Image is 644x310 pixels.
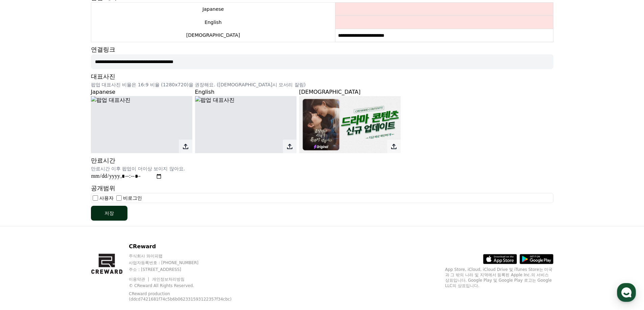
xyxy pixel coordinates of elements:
a: 대화 [45,214,87,231]
a: 개인정보처리방침 [152,277,185,282]
a: 이용약관 [129,277,150,282]
p: [DEMOGRAPHIC_DATA] [299,88,401,96]
p: CReward production (ddcd7421681f74c5b6b062331593122357f34cbc) [129,291,237,302]
span: 대화 [62,224,70,230]
p: Japanese [91,88,192,96]
p: 주식회사 와이피랩 [129,253,247,259]
p: CReward [129,243,247,251]
a: 홈 [2,214,45,231]
span: 설정 [104,224,113,229]
p: 연결링크 [91,45,553,54]
img: 팝업 대표사진 [195,96,296,153]
td: [DEMOGRAPHIC_DATA] [91,29,335,42]
img: 팝업 대표사진 [299,96,401,153]
td: English [91,16,335,29]
div: 저장 [104,210,114,217]
p: 대표사진 [91,72,553,81]
img: 팝업 대표사진 [91,96,192,153]
p: English [195,88,296,96]
p: 팝업 대표사진 비율은 16:9 비율 (1280x720)을 권장해요. ([DEMOGRAPHIC_DATA]시 모서리 잘림) [91,81,553,88]
span: 홈 [21,224,25,229]
p: App Store, iCloud, iCloud Drive 및 iTunes Store는 미국과 그 밖의 나라 및 지역에서 등록된 Apple Inc.의 서비스 상표입니다. Goo... [445,267,553,288]
label: 비로그인 [123,195,142,201]
p: © CReward All Rights Reserved. [129,283,247,288]
td: Japanese [91,3,335,16]
p: 만료시간 [91,156,553,165]
label: 사용자 [99,195,114,201]
a: 설정 [87,214,130,231]
p: 사업자등록번호 : [PHONE_NUMBER] [129,260,247,265]
p: 주소 : [STREET_ADDRESS] [129,267,247,272]
button: 저장 [91,206,127,221]
p: 공개범위 [91,184,553,193]
p: 만료시간 이후 팝업이 더이상 보이지 않아요. [91,165,553,172]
